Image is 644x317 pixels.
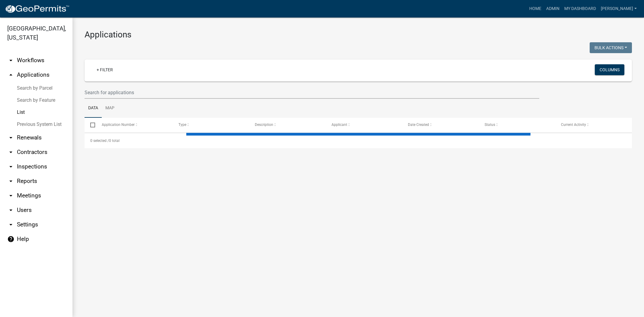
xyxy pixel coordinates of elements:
[408,123,429,127] span: Date Created
[544,3,562,14] a: Admin
[590,42,632,53] button: Bulk Actions
[7,207,14,214] i: arrow_drop_down
[7,178,14,185] i: arrow_drop_down
[96,118,173,132] datatable-header-cell: Application Number
[102,99,118,118] a: Map
[249,118,326,132] datatable-header-cell: Description
[90,139,109,143] span: 0 selected /
[173,118,249,132] datatable-header-cell: Type
[7,134,14,141] i: arrow_drop_down
[332,123,347,127] span: Applicant
[7,71,14,78] i: arrow_drop_up
[7,235,14,243] i: help
[7,149,14,156] i: arrow_drop_down
[85,86,539,99] input: Search for applications
[555,118,632,132] datatable-header-cell: Current Activity
[178,123,186,127] span: Type
[402,118,479,132] datatable-header-cell: Date Created
[255,123,274,127] span: Description
[598,3,639,14] a: [PERSON_NAME]
[7,192,14,199] i: arrow_drop_down
[85,118,96,132] datatable-header-cell: Select
[595,64,624,75] button: Columns
[561,123,586,127] span: Current Activity
[527,3,544,14] a: Home
[85,133,632,148] div: 0 total
[92,64,118,75] a: + Filter
[7,163,14,170] i: arrow_drop_down
[102,123,135,127] span: Application Number
[326,118,402,132] datatable-header-cell: Applicant
[85,30,632,40] h3: Applications
[562,3,598,14] a: My Dashboard
[7,221,14,228] i: arrow_drop_down
[485,123,495,127] span: Status
[479,118,556,132] datatable-header-cell: Status
[7,57,14,64] i: arrow_drop_down
[85,99,102,118] a: Data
